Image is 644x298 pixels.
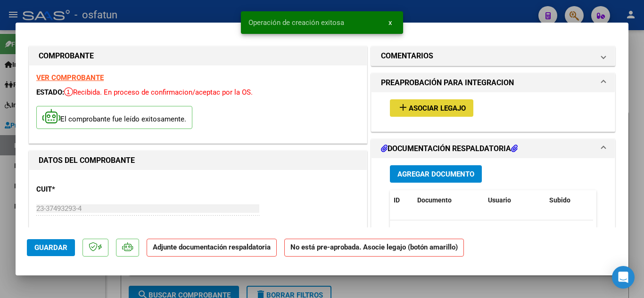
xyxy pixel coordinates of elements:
[381,77,514,89] h1: PREAPROBACIÓN PARA INTEGRACION
[36,88,64,97] span: ESTADO:
[381,14,399,31] button: x
[372,73,615,92] mat-expansion-panel-header: PREAPROBACIÓN PARA INTEGRACION
[372,92,615,131] div: PREAPROBACIÓN PARA INTEGRACION
[397,170,474,178] span: Agregar Documento
[390,220,593,244] div: No data to display
[413,190,484,210] datatable-header-cell: Documento
[545,190,593,210] datatable-header-cell: Subido
[34,243,67,252] span: Guardar
[397,102,409,113] mat-icon: add
[549,196,570,204] span: Subido
[372,47,615,65] mat-expansion-panel-header: COMENTARIOS
[39,156,135,165] strong: DATOS DEL COMPROBANTE
[417,196,452,204] span: Documento
[390,190,413,210] datatable-header-cell: ID
[390,165,482,183] button: Agregar Documento
[284,239,464,257] strong: No está pre-aprobada. Asocie legajo (botón amarillo)
[36,184,133,195] p: CUIT
[64,88,253,97] span: Recibida. En proceso de confirmacion/aceptac por la OS.
[409,104,466,113] span: Asociar Legajo
[390,99,473,117] button: Asociar Legajo
[153,243,271,251] strong: Adjunte documentación respaldatoria
[36,73,104,82] a: VER COMPROBANTE
[484,190,545,210] datatable-header-cell: Usuario
[372,139,615,158] mat-expansion-panel-header: DOCUMENTACIÓN RESPALDATORIA
[488,196,511,204] span: Usuario
[612,266,635,289] div: Open Intercom Messenger
[36,106,192,129] p: El comprobante fue leído exitosamente.
[388,18,392,27] span: x
[248,18,344,27] span: Operación de creación exitosa
[381,143,518,154] h1: DOCUMENTACIÓN RESPALDATORIA
[593,190,640,210] datatable-header-cell: Acción
[27,239,75,256] button: Guardar
[39,51,94,60] strong: COMPROBANTE
[381,50,433,62] h1: COMENTARIOS
[394,196,400,204] span: ID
